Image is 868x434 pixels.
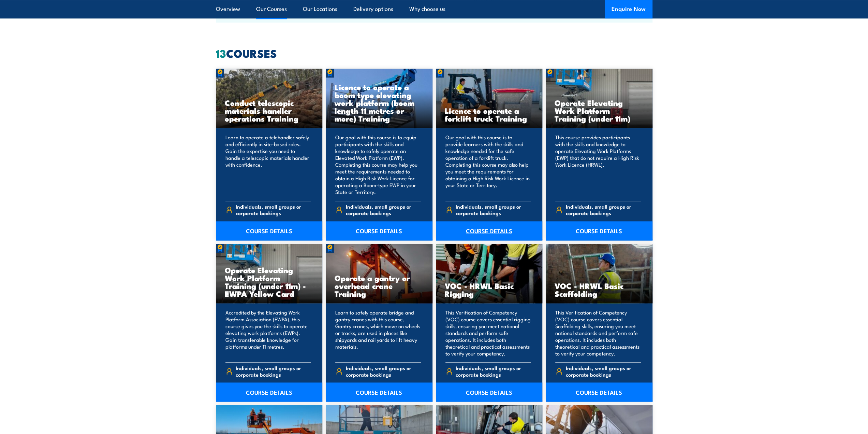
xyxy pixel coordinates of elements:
[236,203,311,216] span: Individuals, small groups or corporate bookings
[216,382,323,402] a: COURSE DETAILS
[216,44,226,61] strong: 13
[555,99,644,122] h3: Operate Elevating Work Platform Training (under 11m)
[225,99,314,122] h3: Conduct telescopic materials handler operations Training
[445,134,531,195] p: Our goal with this course is to provide learners with the skills and knowledge needed for the saf...
[555,134,641,195] p: This course provides participants with the skills and knowledge to operate Elevating Work Platfor...
[225,309,311,357] p: Accredited by the Elevating Work Platform Association (EWPA), this course gives you the skills to...
[335,309,421,357] p: Learn to safely operate bridge and gantry cranes with this course. Gantry cranes, which move on w...
[236,365,311,378] span: Individuals, small groups or corporate bookings
[445,107,534,122] h3: Licence to operate a forklift truck Training
[566,203,641,216] span: Individuals, small groups or corporate bookings
[445,309,531,357] p: This Verification of Competency (VOC) course covers essential rigging skills, ensuring you meet n...
[216,48,652,58] h2: COURSES
[445,282,534,297] h3: VOC - HRWL Basic Rigging
[216,221,323,240] a: COURSE DETAILS
[456,365,531,378] span: Individuals, small groups or corporate bookings
[326,221,432,240] a: COURSE DETAILS
[555,309,641,357] p: This Verification of Competency (VOC) course covers essential Scaffolding skills, ensuring you me...
[566,365,641,378] span: Individuals, small groups or corporate bookings
[546,221,652,240] a: COURSE DETAILS
[546,382,652,402] a: COURSE DETAILS
[335,134,421,195] p: Our goal with this course is to equip participants with the skills and knowledge to safely operat...
[335,83,424,122] h3: Licence to operate a boom type elevating work platform (boom length 11 metres or more) Training
[346,365,421,378] span: Individuals, small groups or corporate bookings
[436,382,543,402] a: COURSE DETAILS
[225,134,311,195] p: Learn to operate a telehandler safely and efficiently in site-based roles. Gain the expertise you...
[436,221,543,240] a: COURSE DETAILS
[346,203,421,216] span: Individuals, small groups or corporate bookings
[326,382,432,402] a: COURSE DETAILS
[225,266,314,297] h3: Operate Elevating Work Platform Training (under 11m) - EWPA Yellow Card
[456,203,531,216] span: Individuals, small groups or corporate bookings
[555,282,644,297] h3: VOC - HRWL Basic Scaffolding
[335,274,424,297] h3: Operate a gantry or overhead crane Training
